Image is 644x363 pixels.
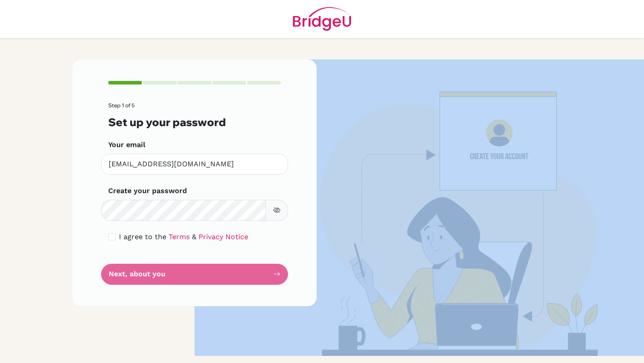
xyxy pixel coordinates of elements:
[108,116,281,129] h3: Set up your password
[108,102,135,109] span: Step 1 of 5
[108,139,145,150] label: Your email
[101,154,288,175] input: Insert your email*
[108,186,187,196] label: Create your password
[192,232,196,241] span: &
[169,232,190,241] a: Terms
[119,232,166,241] span: I agree to the
[199,232,248,241] a: Privacy Notice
